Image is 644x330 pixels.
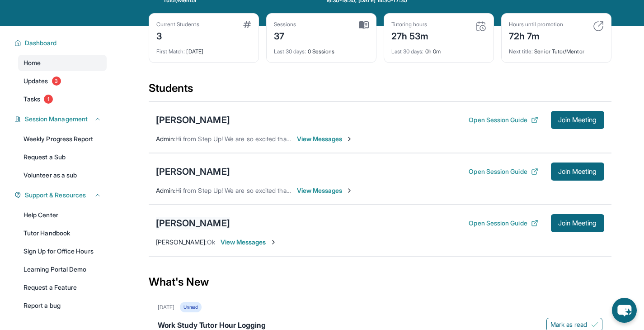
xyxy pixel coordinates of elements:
span: Support & Resources [25,191,86,200]
img: card [593,21,604,32]
span: Mark as read [550,320,588,329]
div: Unread [180,302,202,312]
span: View Messages [297,134,353,143]
div: What's New [149,262,611,302]
span: View Messages [221,238,277,247]
a: Tutor Handbook [18,225,107,241]
div: [PERSON_NAME] [156,165,230,178]
button: Join Meeting [551,111,604,129]
div: 0h 0m [391,43,486,55]
div: Tutoring hours [391,21,429,28]
span: Ok [207,238,215,246]
a: Sign Up for Office Hours [18,243,107,259]
a: Request a Sub [18,149,107,165]
div: [PERSON_NAME] [156,217,230,230]
span: 3 [52,77,61,86]
div: 37 [274,28,296,43]
img: Chevron-Right [270,239,277,246]
a: Weekly Progress Report [18,131,107,147]
img: card [475,21,486,32]
button: Open Session Guide [469,219,538,228]
div: 27h 53m [391,28,429,43]
span: 1 [44,95,53,104]
span: Home [24,58,41,67]
div: [DATE] [158,304,174,311]
div: Sessions [274,21,296,28]
button: Dashboard [21,38,101,48]
button: Join Meeting [551,163,604,181]
button: Open Session Guide [469,167,538,176]
span: Last 30 days : [274,48,306,55]
img: Mark as read [591,321,598,328]
span: Admin : [156,187,175,194]
button: Support & Resources [21,191,101,200]
span: Join Meeting [558,117,597,123]
span: Join Meeting [558,169,597,174]
span: Admin : [156,135,175,143]
span: Updates [24,77,48,86]
a: Updates3 [18,73,107,89]
img: card [359,21,369,29]
button: Join Meeting [551,214,604,232]
button: chat-button [612,298,637,323]
span: Last 30 days : [391,48,424,55]
button: Session Management [21,115,101,124]
img: card [243,21,251,28]
div: Senior Tutor/Mentor [509,43,604,55]
div: Hours until promotion [509,21,563,28]
span: Session Management [25,115,88,124]
a: Home [18,55,107,71]
div: 72h 7m [509,28,563,43]
a: Tasks1 [18,91,107,107]
img: Chevron-Right [346,187,353,194]
span: First Match : [156,48,185,55]
a: Learning Portal Demo [18,261,107,277]
img: Chevron-Right [346,135,353,143]
span: Dashboard [25,38,57,48]
span: Next title : [509,48,533,55]
div: [PERSON_NAME] [156,114,230,126]
span: Tasks [24,95,40,104]
div: 3 [156,28,199,43]
div: [DATE] [156,43,251,55]
div: Students [149,81,611,101]
button: Open Session Guide [469,115,538,124]
span: Join Meeting [558,220,597,226]
a: Help Center [18,207,107,223]
a: Request a Feature [18,279,107,296]
div: Current Students [156,21,199,28]
a: Volunteer as a sub [18,167,107,183]
a: Report a bug [18,297,107,314]
div: 0 Sessions [274,43,369,55]
span: [PERSON_NAME] : [156,238,207,246]
span: View Messages [297,186,353,195]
